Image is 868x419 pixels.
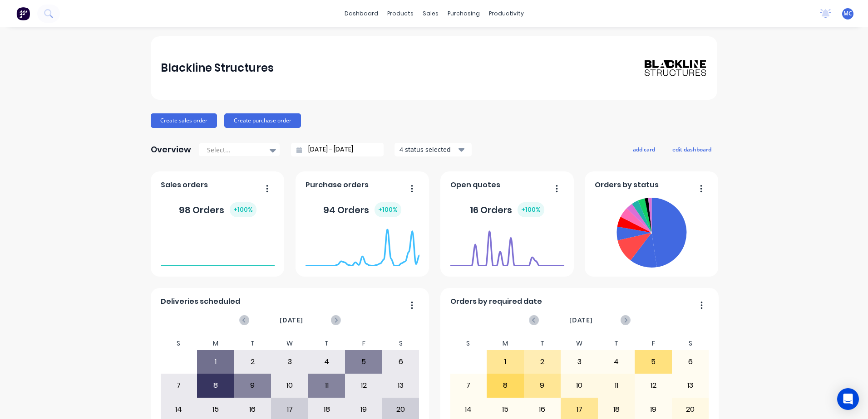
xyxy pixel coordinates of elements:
div: 5 [635,351,671,373]
div: 3 [561,351,597,373]
img: Factory [16,7,30,20]
div: F [345,337,382,350]
div: 13 [672,374,709,397]
span: Purchase orders [306,180,369,190]
div: 10 [271,374,308,397]
div: 7 [161,374,197,397]
div: M [197,337,234,350]
div: W [271,337,308,350]
div: 4 [309,351,345,373]
div: 9 [235,374,271,397]
div: W [561,337,598,350]
div: 6 [672,351,709,373]
div: 94 Orders [323,202,401,217]
button: 4 status selected [395,143,472,156]
div: 98 Orders [179,202,256,217]
img: Blackline Structures [644,59,707,77]
span: [DATE] [569,315,593,325]
div: 11 [598,374,635,397]
a: dashboard [340,7,383,20]
div: 3 [271,351,308,373]
div: 1 [487,351,523,373]
div: 2 [235,351,271,373]
div: 11 [309,374,345,397]
span: Orders by status [595,180,659,190]
button: Create sales order [151,113,217,128]
div: 16 Orders [470,202,544,217]
div: 7 [450,374,487,397]
div: 12 [635,374,671,397]
div: sales [418,7,443,20]
div: S [160,337,197,350]
div: Overview [151,141,191,159]
div: 8 [487,374,523,397]
span: Open quotes [450,180,500,190]
div: T [234,337,271,350]
div: products [383,7,418,20]
button: add card [627,143,661,155]
div: + 100 % [375,202,401,217]
div: 13 [383,374,419,397]
div: productivity [484,7,528,20]
button: Create purchase order [224,113,301,128]
div: 1 [197,351,234,373]
span: Sales orders [161,180,208,190]
div: purchasing [443,7,484,20]
div: 10 [561,374,597,397]
div: S [450,337,487,350]
div: T [524,337,561,350]
span: MC [843,10,852,18]
div: 12 [345,374,382,397]
div: + 100 % [518,202,544,217]
div: Open Intercom Messenger [837,388,859,410]
div: 6 [383,351,419,373]
span: [DATE] [280,315,303,325]
div: T [308,337,345,350]
button: edit dashboard [666,143,717,155]
div: 4 status selected [399,145,457,154]
div: + 100 % [230,202,256,217]
div: S [382,337,419,350]
div: 8 [197,374,234,397]
div: 9 [524,374,561,397]
div: M [487,337,524,350]
div: T [598,337,635,350]
div: 2 [524,351,561,373]
div: 5 [345,351,382,373]
div: Blackline Structures [161,59,274,77]
div: 4 [598,351,635,373]
div: F [635,337,672,350]
div: S [672,337,709,350]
